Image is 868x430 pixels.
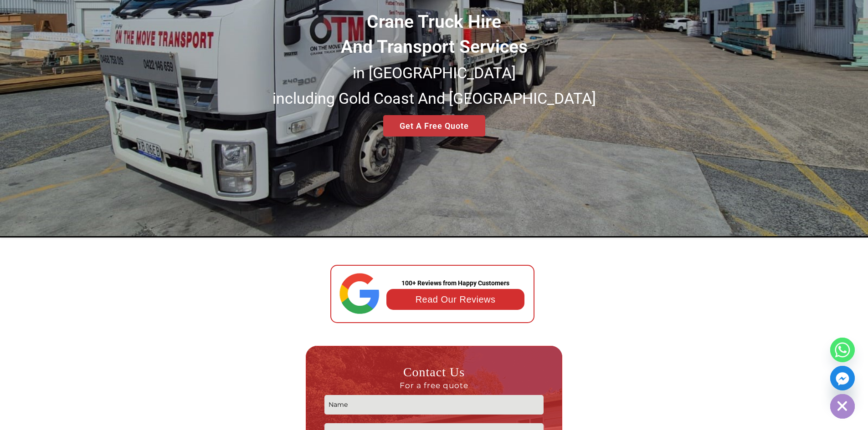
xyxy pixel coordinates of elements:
input: Name [324,395,544,415]
a: Get A Free Quote [383,115,485,137]
span: For a free quote [324,380,544,390]
a: Whatsapp [830,338,855,362]
a: Read Our Reviews [416,294,496,304]
a: Facebook_Messenger [830,366,855,390]
h3: Contact Us [324,364,544,390]
strong: 100+ Reviews from Happy Customers [401,279,509,287]
small: in [GEOGRAPHIC_DATA] including Gold Coast And [GEOGRAPHIC_DATA] [272,64,596,107]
